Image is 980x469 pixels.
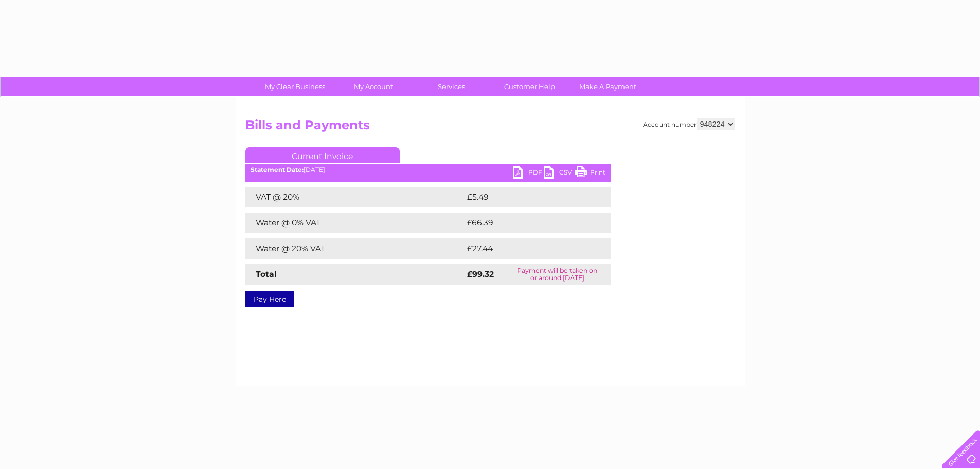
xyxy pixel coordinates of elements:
a: Pay Here [245,291,294,307]
a: CSV [544,166,575,181]
a: PDF [513,166,544,181]
a: My Clear Business [253,77,337,96]
div: [DATE] [245,166,611,173]
b: Statement Date: [251,166,304,173]
div: Account number [643,118,735,130]
a: Current Invoice [245,147,400,163]
td: Water @ 0% VAT [245,213,465,233]
a: Make A Payment [565,77,650,96]
a: My Account [331,77,416,96]
td: £66.39 [465,213,590,233]
td: VAT @ 20% [245,187,465,207]
strong: Total [256,269,277,279]
td: Water @ 20% VAT [245,238,465,259]
td: Payment will be taken on or around [DATE] [504,264,611,285]
a: Customer Help [487,77,572,96]
a: Print [575,166,605,181]
td: £27.44 [465,238,590,259]
td: £5.49 [465,187,587,207]
strong: £99.32 [467,269,494,279]
h2: Bills and Payments [245,118,735,137]
a: Services [409,77,494,96]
